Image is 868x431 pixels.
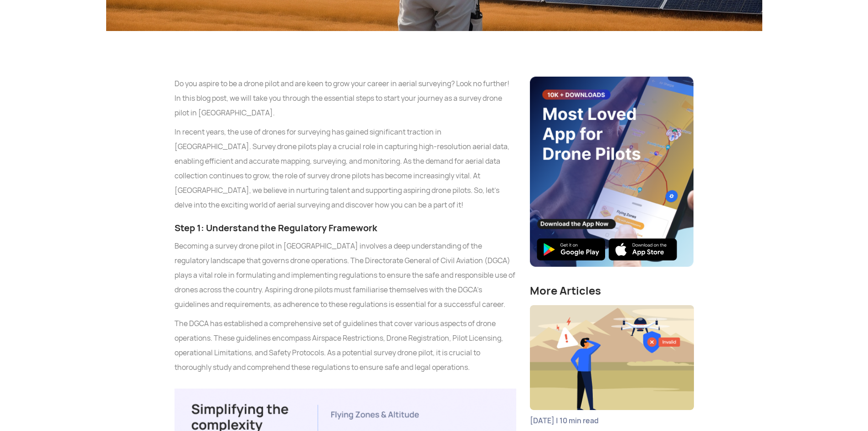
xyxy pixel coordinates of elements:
[530,417,694,425] span: [DATE] | 10 min read
[175,239,516,312] p: Becoming a survey drone pilot in [GEOGRAPHIC_DATA] involves a deep understanding of the regulator...
[175,222,516,234] h3: Step 1: Understand the Regulatory Framework
[175,317,516,375] p: The DGCA has established a comprehensive set of guidelines that cover various aspects of drone op...
[537,239,605,260] img: ic_logo_playstore_48px.svg
[175,77,516,120] p: Do you aspire to be a drone pilot and are keen to grow your career in aerial surveying? Look no f...
[609,239,677,260] img: ic_logo_Appstore_48px.svg
[530,284,694,298] h4: More Articles
[175,125,516,213] p: In recent years, the use of drones for surveying has gained significant traction in [GEOGRAPHIC_D...
[530,305,694,410] img: Basic Mistakes That May Invalidate Your Drone Insurance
